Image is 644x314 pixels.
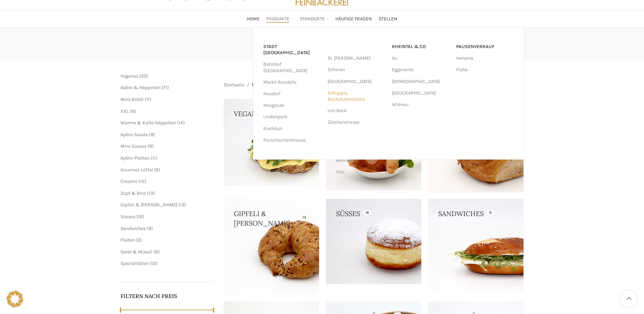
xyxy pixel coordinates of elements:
[120,132,148,138] a: Apéro-Salate
[141,73,147,79] span: 20
[252,81,263,89] span: Shop
[392,53,449,64] a: Au
[392,87,449,99] a: [GEOGRAPHIC_DATA]
[263,100,321,111] a: Neugasse
[155,249,158,255] span: 8
[335,12,372,26] a: Häufige Fragen
[120,249,152,255] a: Salat & Müesli
[151,132,153,138] span: 9
[120,226,146,231] a: Sandwiches
[152,155,156,161] span: 11
[156,167,158,173] span: 6
[120,292,214,300] h5: Filtern nach Preis
[328,64,385,76] a: Schoren
[392,41,449,53] a: RHEINTAL & CO
[146,97,150,102] span: 11
[336,178,409,189] a: Warme & Kalte Häppchen
[120,85,160,90] a: Apéro & Häppchen
[300,16,325,22] span: Standorte
[392,76,449,87] a: [DEMOGRAPHIC_DATA]
[328,117,385,128] a: Zürcherstrasse
[300,12,329,26] a: Standorte
[117,12,527,26] div: Main navigation
[180,202,184,208] span: 13
[120,167,153,173] a: Gourmet-Löffel
[392,99,449,110] a: Widnau
[620,290,637,307] a: Scroll to top button
[120,190,146,196] a: Zopf & Brot
[263,77,321,88] a: Markt-Rondelle
[163,85,167,90] span: 71
[456,41,514,53] a: Pausenverkauf
[247,16,260,22] span: Home
[456,64,514,76] a: Fisba
[120,120,176,126] a: Warme & Kalte Häppchen
[263,41,321,59] a: Stadt [GEOGRAPHIC_DATA]
[149,143,152,149] span: 9
[149,226,151,231] span: 9
[263,123,321,134] a: Riethüsli
[120,202,177,208] a: Gipfeli & [PERSON_NAME]
[328,53,385,64] a: St. [PERSON_NAME]
[151,260,156,266] span: 13
[456,53,514,64] a: Helsana
[328,105,385,117] a: Uni-Beck
[138,214,142,219] span: 16
[140,179,145,184] span: 15
[266,16,289,22] span: Produkte
[224,81,244,89] a: Startseite
[149,190,153,196] span: 13
[120,73,138,79] a: Veganes
[266,12,293,26] a: Produkte
[392,64,449,76] a: Eggersriet
[263,88,321,100] a: Neudorf
[263,59,321,76] a: Bahnhof [GEOGRAPHIC_DATA]
[132,108,134,114] span: 6
[328,87,385,105] a: Schuppis Backstubenbistro
[179,120,183,126] span: 14
[328,76,385,87] a: [GEOGRAPHIC_DATA]
[137,237,140,243] span: 3
[379,16,397,22] span: Stellen
[120,179,137,184] a: Crostini
[120,214,135,219] a: Süsses
[336,155,409,166] a: Mini-Brötli
[335,16,372,22] span: Häufige Fragen
[263,111,321,123] a: Lindenpark
[120,97,143,102] a: Mini-Brötli
[379,12,397,26] a: Stellen
[120,108,129,114] a: XXL
[247,12,260,26] a: Home
[224,81,263,89] nav: Breadcrumb
[336,166,409,178] a: XXL
[120,237,135,243] a: Fladen
[120,260,149,266] a: Spezialitäten
[120,155,150,161] a: Apéro-Platten
[120,143,147,149] a: Mini-Süsses
[263,134,321,146] a: Rorschacherstrasse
